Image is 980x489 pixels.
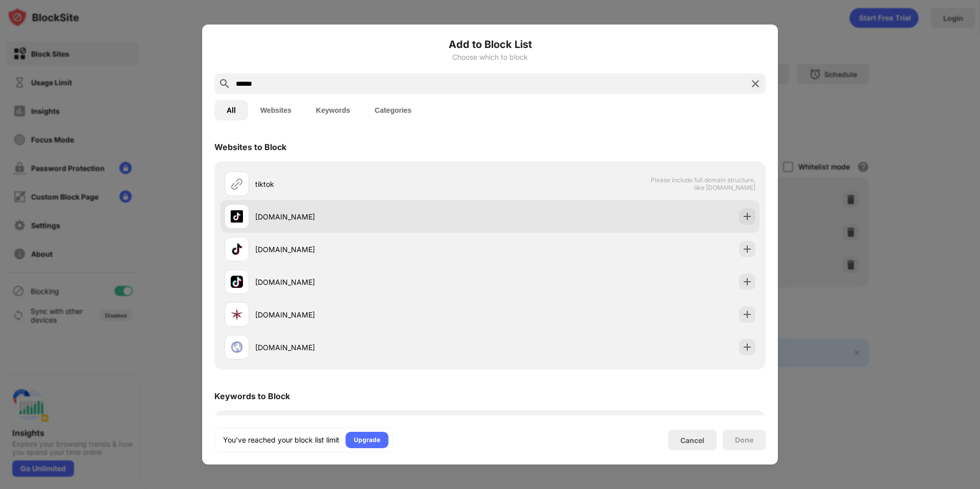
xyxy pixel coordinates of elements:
[354,435,380,445] div: Upgrade
[214,100,248,120] button: All
[255,309,490,320] div: [DOMAIN_NAME]
[735,436,753,444] div: Done
[650,176,755,191] span: Please include full domain structure, like [DOMAIN_NAME]
[231,178,243,190] img: url.svg
[218,78,231,90] img: search.svg
[231,276,243,288] img: favicons
[255,342,490,353] div: [DOMAIN_NAME]
[231,308,243,321] img: favicons
[214,142,286,152] div: Websites to Block
[231,243,243,255] img: favicons
[749,78,762,90] img: search-close
[680,436,704,445] div: Cancel
[231,341,243,353] img: favicons
[231,210,243,223] img: favicons
[248,100,304,120] button: Websites
[304,100,362,120] button: Keywords
[362,100,424,120] button: Categories
[255,277,490,287] div: [DOMAIN_NAME]
[214,391,290,401] div: Keywords to Block
[223,435,339,445] div: You’ve reached your block list limit
[255,211,490,222] div: [DOMAIN_NAME]
[255,244,490,255] div: [DOMAIN_NAME]
[214,53,766,61] div: Choose which to block
[255,179,490,189] div: tiktok
[214,37,766,52] h6: Add to Block List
